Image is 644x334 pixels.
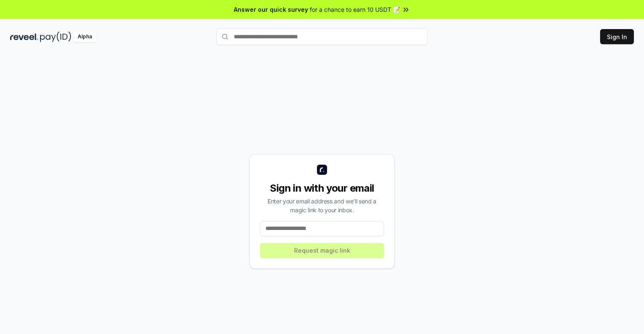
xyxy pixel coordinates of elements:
[317,165,327,175] img: logo_small
[40,32,71,42] img: pay_id
[73,32,97,42] div: Alpha
[260,182,384,195] div: Sign in with your email
[10,32,38,42] img: reveel_dark
[260,197,384,214] div: Enter your email address and we’ll send a magic link to your inbox.
[310,5,400,14] span: for a chance to earn 10 USDT 📝
[600,29,634,44] button: Sign In
[234,5,308,14] span: Answer our quick survey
